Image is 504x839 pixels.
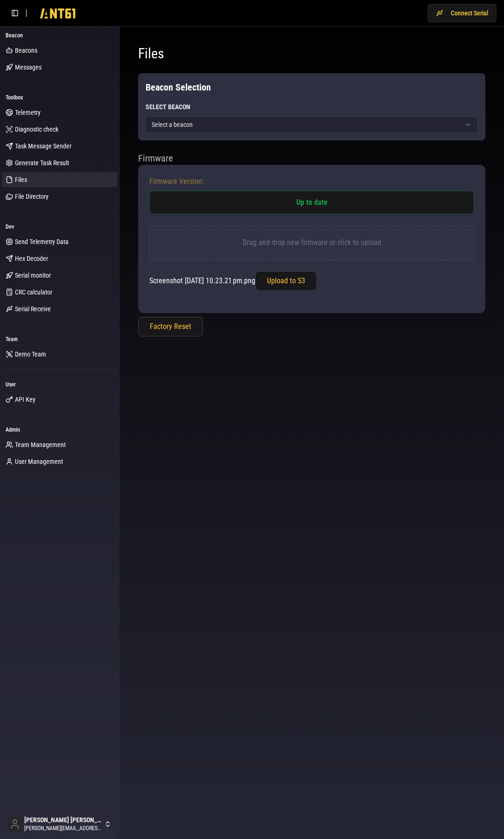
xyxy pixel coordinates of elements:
span: CRC calculator [15,287,52,297]
a: Team Management [2,437,117,452]
span: Serial Receive [15,304,51,314]
a: Hex Decoder [2,251,117,266]
h2: Beacon Selection [146,81,478,94]
span: Send Telemetry Data [15,237,69,246]
span: Task Message Sender [15,141,71,151]
a: Diagnostic check [2,122,117,137]
a: Telemetry [2,105,117,120]
div: Beacon [2,28,117,43]
button: Connect Serial [427,4,497,22]
span: Firmware Version: [149,176,204,187]
a: Task Message Sender [2,139,117,154]
h2: Firmware [138,152,485,165]
div: Toolbox [2,90,117,105]
span: File Directory [15,192,49,201]
h1: Files [138,45,485,62]
span: Hex Decoder [15,254,48,263]
a: Generate Task Result [2,155,117,170]
div: Team [2,332,117,347]
span: [PERSON_NAME] [PERSON_NAME] [24,816,102,825]
a: Beacons [2,43,117,58]
a: Serial Receive [2,301,117,316]
button: Upload to S3 [255,271,317,291]
span: Team Management [15,440,66,449]
a: Files [2,172,117,187]
div: Dev [2,219,117,234]
a: Serial monitor [2,268,117,283]
div: User [2,377,117,392]
a: CRC calculator [2,285,117,300]
a: Messages [2,60,117,75]
label: Select Beacon [146,103,190,111]
a: File Directory [2,189,117,204]
span: Demo Team [15,350,46,359]
span: Generate Task Result [15,158,69,168]
span: Diagnostic check [15,125,58,134]
a: API Key [2,392,117,407]
span: Serial monitor [15,271,51,280]
div: Up to date [149,191,474,214]
div: Admin [2,422,117,437]
span: API Key [15,395,35,404]
a: Send Telemetry Data [2,234,117,249]
span: User Management [15,457,63,466]
a: Demo Team [2,347,117,362]
div: Screenshot [DATE] 10.23.21 pm.png [149,267,474,294]
span: [PERSON_NAME][EMAIL_ADDRESS][DOMAIN_NAME] [24,825,102,832]
a: User Management [2,454,117,469]
p: Drag and drop new firmware or click to upload [161,237,462,248]
button: Factory Reset [138,317,203,336]
button: [PERSON_NAME] [PERSON_NAME][PERSON_NAME][EMAIL_ADDRESS][DOMAIN_NAME] [4,813,115,835]
span: Telemetry [15,108,41,117]
span: Beacons [15,46,37,55]
span: Messages [15,63,42,72]
span: Files [15,175,27,184]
